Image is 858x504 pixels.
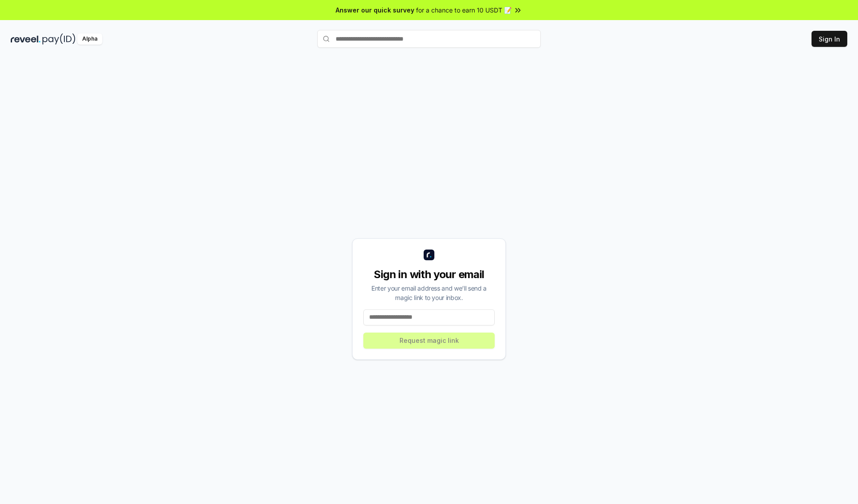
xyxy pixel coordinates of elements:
span: for a chance to earn 10 USDT 📝 [416,5,512,15]
img: reveel_dark [11,33,41,45]
span: Answer our quick survey [336,5,414,15]
div: Alpha [77,33,102,45]
button: Sign In [812,31,847,47]
div: Enter your email address and we’ll send a magic link to your inbox. [363,283,495,302]
img: logo_small [424,250,434,260]
div: Sign in with your email [363,267,495,282]
img: pay_id [42,33,76,45]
